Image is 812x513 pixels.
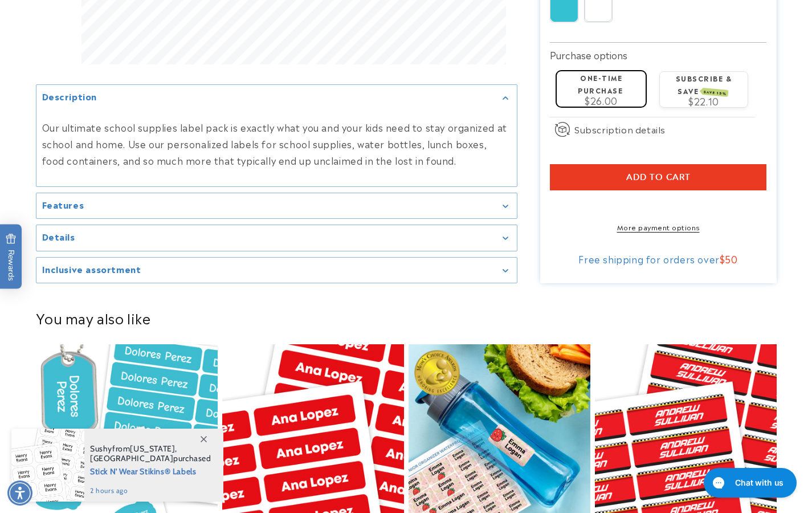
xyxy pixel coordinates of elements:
[130,443,175,454] span: [US_STATE]
[688,94,719,108] span: $22.10
[702,88,729,97] span: SAVE 15%
[550,48,627,62] label: Purchase options
[698,464,801,502] iframe: Gorgias live chat messenger
[90,463,211,478] span: Stick N' Wear Stikins® Labels
[550,253,766,264] div: Free shipping for orders over
[550,222,766,232] a: More payment options
[7,481,32,506] div: Accessibility Menu
[90,486,211,496] span: 2 hours ago
[585,93,618,107] span: $26.00
[36,309,777,327] h2: You may also like
[720,252,725,266] span: $
[550,164,766,190] button: Add to cart
[42,231,75,242] h2: Details
[6,234,17,281] span: Rewards
[36,225,517,251] summary: Details
[578,72,623,95] label: One-time purchase
[42,91,97,102] h2: Description
[9,422,144,456] iframe: Sign Up via Text for Offers
[626,172,691,182] span: Add to cart
[725,252,737,266] span: 50
[36,85,517,111] summary: Description
[676,73,732,95] label: Subscribe & save
[42,120,511,169] p: Our ultimate school supplies label pack is exactly what you and your kids need to stay organized ...
[36,193,517,219] summary: Features
[90,453,173,463] span: [GEOGRAPHIC_DATA]
[42,263,141,275] h2: Inclusive assortment
[574,123,666,136] span: Subscription details
[90,444,211,463] span: from , purchased
[42,199,84,210] h2: Features
[36,258,517,283] summary: Inclusive assortment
